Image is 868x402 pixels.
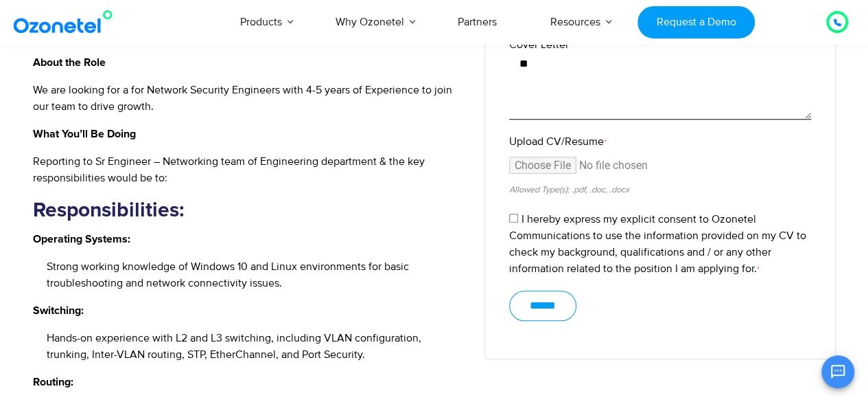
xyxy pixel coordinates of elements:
[33,200,184,221] strong: Responsibilities:
[821,355,854,388] button: Open chat
[33,153,465,186] p: Reporting to Sr Engineer – Networking team of Engineering department & the key responsibilities w...
[47,258,465,291] li: Strong working knowledge of Windows 10 and Linux environments for basic troubleshooting and netwo...
[33,129,136,139] strong: What You’ll Be Doing
[47,330,465,363] li: Hands-on experience with L2 and L3 switching, including VLAN configuration, trunking, Inter-VLAN ...
[33,305,84,316] strong: Switching:
[637,6,755,38] a: Request a Demo
[33,82,465,115] p: We are looking for a for Network Security Engineers with 4-5 years of Experience to join our team...
[33,57,106,68] strong: About the Role
[509,36,811,53] label: Cover Letter
[33,234,130,245] strong: Operating Systems:
[509,212,806,276] label: I hereby express my explicit consent to Ozonetel Communications to use the information provided o...
[509,133,811,150] label: Upload CV/Resume
[33,377,73,388] strong: Routing:
[509,184,629,195] small: Allowed Type(s): .pdf, .doc, .docx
